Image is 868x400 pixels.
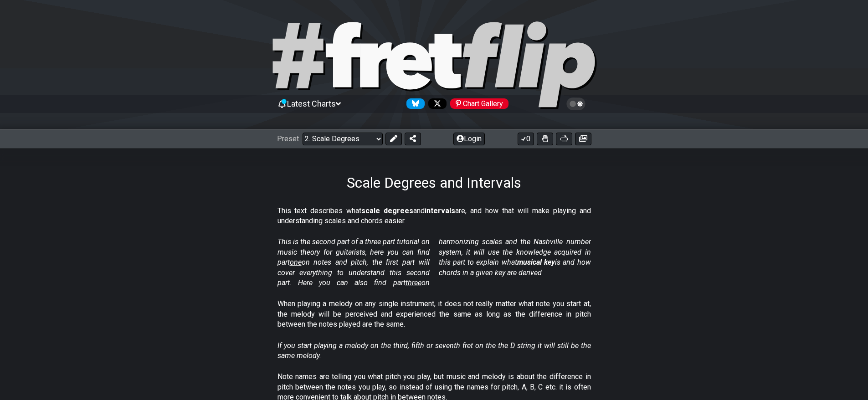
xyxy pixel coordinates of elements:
button: Edit Preset [385,133,402,145]
a: #fretflip at Pinterest [447,98,508,109]
strong: intervals [425,206,455,215]
button: Toggle Dexterity for all fretkits [537,133,553,145]
span: Preset [277,134,299,143]
div: Chart Gallery [450,98,508,109]
h1: Scale Degrees and Intervals [347,174,521,191]
span: three [406,278,421,287]
button: Create image [575,133,591,145]
em: If you start playing a melody on the third, fifth or seventh fret on the the D string it will sti... [277,341,591,360]
strong: scale degrees [361,206,413,215]
span: one [290,258,302,267]
span: Toggle light / dark theme [571,100,581,108]
a: Follow #fretflip at X [425,98,447,109]
button: Login [453,133,485,145]
em: This is the second part of a three part tutorial on music theory for guitarists, here you can fin... [277,237,591,287]
button: Print [556,133,572,145]
select: Preset [303,133,383,145]
span: Latest Charts [287,99,336,108]
a: Follow #fretflip at Bluesky [403,98,425,109]
p: This text describes what and are, and how that will make playing and understanding scales and cho... [277,206,591,226]
p: When playing a melody on any single instrument, it does not really matter what note you start at,... [277,299,591,329]
strong: musical key [517,258,555,267]
button: 0 [518,133,534,145]
button: Share Preset [405,133,421,145]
